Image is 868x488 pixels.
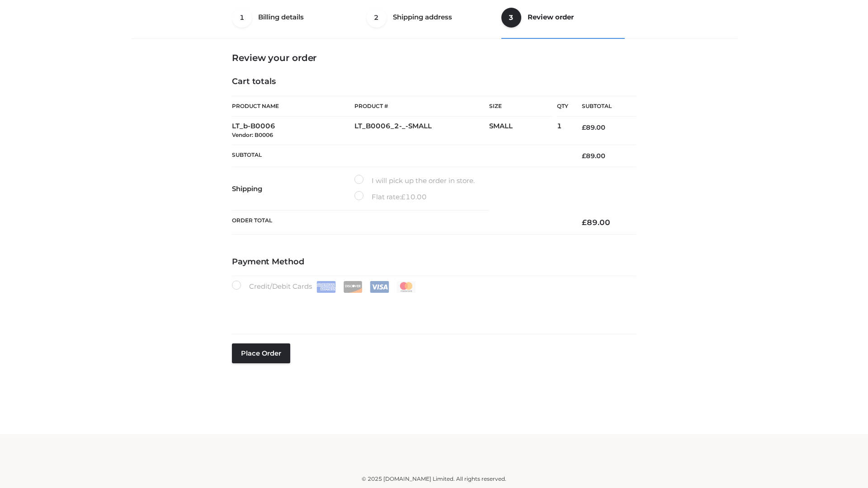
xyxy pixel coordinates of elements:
iframe: Secure payment input frame [230,291,634,324]
th: Qty [557,96,568,117]
label: I will pick up the order in store. [354,175,475,187]
bdi: 89.00 [582,152,605,160]
img: Amex [316,281,336,293]
td: SMALL [489,117,557,145]
td: 1 [557,117,568,145]
th: Size [489,96,552,117]
td: LT_B0006_2-_-SMALL [354,117,489,145]
div: © 2025 [DOMAIN_NAME] Limited. All rights reserved. [134,474,734,483]
label: Flat rate: [354,191,427,203]
h4: Payment Method [232,257,636,267]
bdi: 89.00 [582,218,610,227]
th: Subtotal [568,96,636,117]
span: £ [582,152,586,160]
th: Subtotal [232,145,568,167]
h4: Cart totals [232,77,636,87]
small: Vendor: B0006 [232,131,273,138]
img: Mastercard [396,281,416,293]
img: Visa [370,281,389,293]
span: £ [401,192,406,201]
label: Credit/Debit Cards [232,281,417,293]
span: £ [582,218,587,227]
th: Shipping [232,167,354,211]
td: LT_b-B0006 [232,117,354,145]
span: £ [582,123,586,131]
img: Discover [343,281,363,293]
button: Place order [232,343,290,363]
th: Product # [354,96,489,117]
th: Order Total [232,211,568,235]
bdi: 89.00 [582,123,605,131]
h3: Review your order [232,52,636,63]
th: Product Name [232,96,354,117]
bdi: 10.00 [401,192,427,201]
